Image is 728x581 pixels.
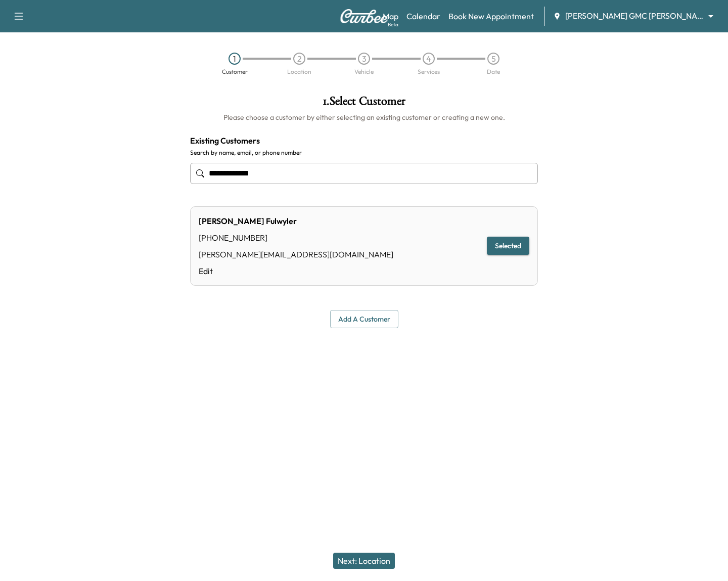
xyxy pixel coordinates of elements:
[293,53,305,65] div: 2
[383,10,398,22] a: MapBeta
[199,265,393,277] a: Edit
[190,112,538,122] h6: Please choose a customer by either selecting an existing customer or creating a new one.
[199,232,393,244] div: [PHONE_NUMBER]
[406,10,440,22] a: Calendar
[199,215,393,227] div: [PERSON_NAME] Fulwyler
[487,237,529,255] button: Selected
[333,553,395,569] button: Next: Location
[330,310,398,329] button: Add a customer
[190,149,538,157] label: Search by name, email, or phone number
[388,21,398,28] div: Beta
[354,69,374,75] div: Vehicle
[190,95,538,112] h1: 1 . Select Customer
[222,69,248,75] div: Customer
[190,135,538,147] h4: Existing Customers
[423,53,435,65] div: 4
[448,10,534,22] a: Book New Appointment
[229,53,241,65] div: 1
[287,69,311,75] div: Location
[358,53,370,65] div: 3
[487,69,500,75] div: Date
[418,69,440,75] div: Services
[199,248,393,260] div: [PERSON_NAME][EMAIL_ADDRESS][DOMAIN_NAME]
[340,9,388,23] img: Curbee Logo
[487,53,499,65] div: 5
[565,10,704,22] span: [PERSON_NAME] GMC [PERSON_NAME]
